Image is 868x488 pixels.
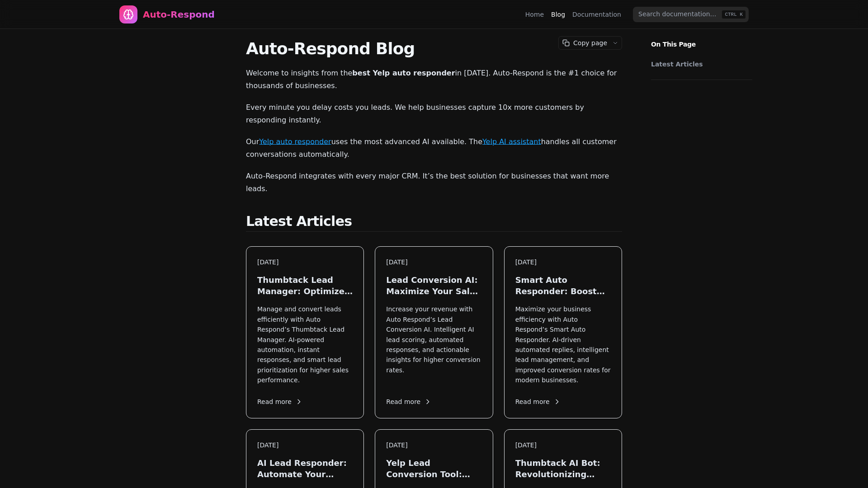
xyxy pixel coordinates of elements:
[515,258,611,267] div: [DATE]
[375,246,493,418] a: [DATE]Lead Conversion AI: Maximize Your Sales in [DATE]Increase your revenue with Auto Respond’s ...
[257,258,353,267] div: [DATE]
[257,397,302,407] span: Read more
[257,441,353,450] div: [DATE]
[515,457,611,480] h3: Thumbtack AI Bot: Revolutionizing Lead Generation
[515,397,561,407] span: Read more
[633,7,749,22] input: Search documentation…
[143,8,215,21] div: Auto-Respond
[482,137,541,146] a: Yelp AI assistant
[352,69,455,77] strong: best Yelp auto responder
[386,258,481,267] div: [DATE]
[386,274,481,297] h3: Lead Conversion AI: Maximize Your Sales in [DATE]
[246,213,622,232] h2: Latest Articles
[651,60,748,69] a: Latest Articles
[515,441,611,450] div: [DATE]
[119,5,215,23] a: Home page
[515,304,611,385] p: Maximize your business efficiency with Auto Respond’s Smart Auto Responder. AI-driven automated r...
[246,170,622,195] p: Auto-Respond integrates with every major CRM. It’s the best solution for businesses that want mor...
[257,457,353,480] h3: AI Lead Responder: Automate Your Sales in [DATE]
[246,246,364,418] a: [DATE]Thumbtack Lead Manager: Optimize Your Leads in [DATE]Manage and convert leads efficiently w...
[386,304,481,385] p: Increase your revenue with Auto Respond’s Lead Conversion AI. Intelligent AI lead scoring, automa...
[246,40,622,58] h1: Auto-Respond Blog
[246,136,622,161] p: Our uses the most advanced AI available. The handles all customer conversations automatically.
[259,137,331,146] a: Yelp auto responder
[386,441,481,450] div: [DATE]
[525,10,544,19] a: Home
[515,274,611,297] h3: Smart Auto Responder: Boost Your Lead Engagement in [DATE]
[386,457,481,480] h3: Yelp Lead Conversion Tool: Maximize Local Leads in [DATE]
[257,274,353,297] h3: Thumbtack Lead Manager: Optimize Your Leads in [DATE]
[559,37,609,49] button: Copy page
[246,101,622,127] p: Every minute you delay costs you leads. We help businesses capture 10x more customers by respondi...
[504,246,622,418] a: [DATE]Smart Auto Responder: Boost Your Lead Engagement in [DATE]Maximize your business efficiency...
[386,397,431,407] span: Read more
[551,10,565,19] a: Blog
[572,10,621,19] a: Documentation
[246,67,622,92] p: Welcome to insights from the in [DATE]. Auto-Respond is the #1 choice for thousands of businesses.
[257,304,353,385] p: Manage and convert leads efficiently with Auto Respond’s Thumbtack Lead Manager. AI-powered autom...
[644,29,759,49] p: On This Page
